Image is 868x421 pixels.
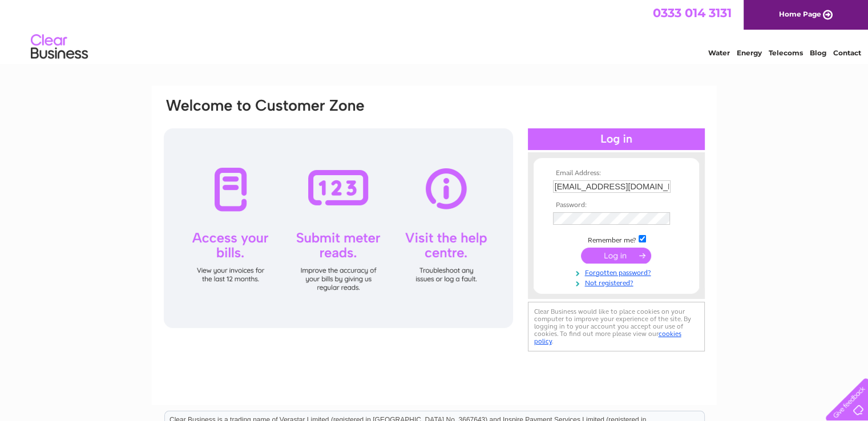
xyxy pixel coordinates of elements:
th: Password: [550,201,683,209]
input: Submit [581,248,651,264]
a: Telecoms [769,48,803,57]
img: logo.png [30,30,88,64]
a: Forgotten password? [553,266,683,277]
td: Remember me? [550,233,683,245]
a: cookies policy [534,330,681,345]
div: Clear Business is a trading name of Verastar Limited (registered in [GEOGRAPHIC_DATA] No. 3667643... [165,6,704,55]
a: Water [708,48,730,57]
a: Energy [737,48,762,57]
a: Blog [810,48,826,57]
div: Clear Business would like to place cookies on your computer to improve your experience of the sit... [528,302,705,351]
a: Not registered? [553,277,683,288]
a: 0333 014 3131 [653,6,732,20]
a: Contact [833,48,861,57]
th: Email Address: [550,169,683,177]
